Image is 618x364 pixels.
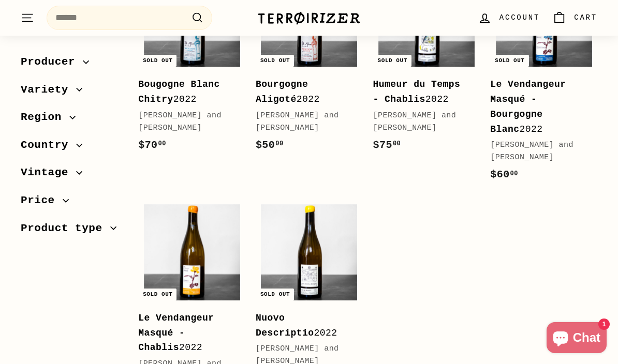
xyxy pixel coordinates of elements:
a: Cart [546,3,604,33]
button: Region [21,106,122,134]
span: Product type [21,220,110,237]
b: Bougogne Blanc Chitry [138,79,220,104]
div: [PERSON_NAME] and [PERSON_NAME] [138,110,235,134]
inbox-online-store-chat: Shopify online store chat [543,322,610,356]
div: 2022 [256,311,352,341]
a: Account [472,3,546,33]
span: $75 [373,139,401,151]
button: Country [21,134,122,162]
div: 2022 [138,77,235,107]
div: 2022 [490,77,587,136]
span: Vintage [21,164,76,181]
span: Producer [21,53,83,71]
sup: 00 [510,170,518,177]
b: Le Vendangeur Masqué - Bourgogne Blanc [490,79,566,134]
button: Price [21,189,122,217]
div: [PERSON_NAME] and [PERSON_NAME] [490,139,587,164]
button: Producer [21,51,122,79]
span: Price [21,192,63,209]
span: Account [499,12,540,23]
span: $60 [490,169,518,180]
span: $50 [256,139,284,151]
button: Variety [21,79,122,107]
button: Product type [21,217,122,245]
div: Sold out [139,289,176,300]
b: Le Vendangeur Masqué - Chablis [138,313,214,353]
span: Variety [21,81,76,99]
div: 2022 [256,77,352,107]
b: Nuovo Descriptio [256,313,314,338]
sup: 00 [393,140,401,147]
b: Humeur du Temps - Chablis [373,79,461,104]
sup: 00 [158,140,166,147]
div: Sold out [256,289,294,300]
b: Bourgogne Aligoté [256,79,308,104]
span: $70 [138,139,166,151]
div: 2022 [138,311,235,355]
div: Sold out [374,55,411,67]
div: Sold out [256,55,294,67]
div: Sold out [491,55,528,67]
span: Region [21,109,69,126]
div: 2022 [373,77,470,107]
span: Country [21,136,76,154]
div: Sold out [139,55,176,67]
div: [PERSON_NAME] and [PERSON_NAME] [373,110,470,134]
button: Vintage [21,161,122,189]
span: Cart [574,12,597,23]
div: [PERSON_NAME] and [PERSON_NAME] [256,110,352,134]
sup: 00 [275,140,283,147]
